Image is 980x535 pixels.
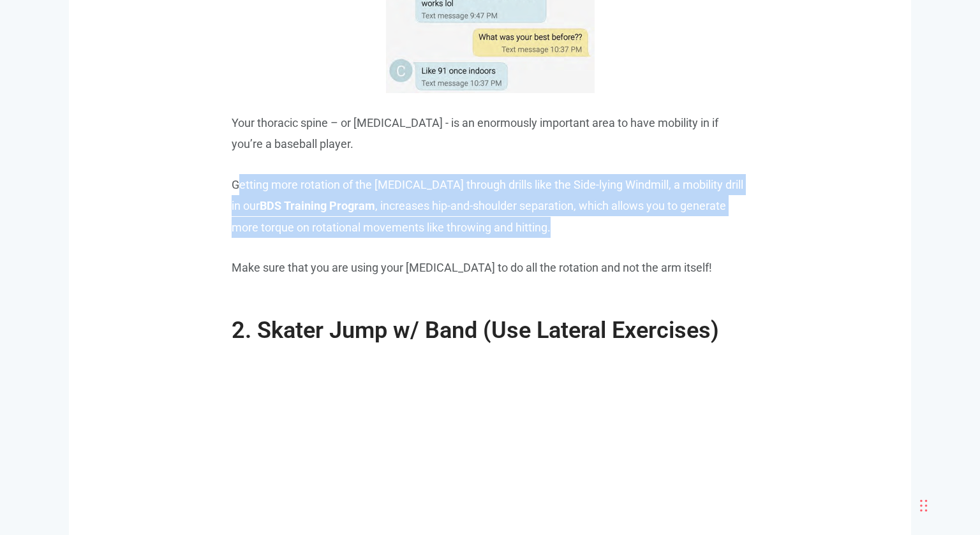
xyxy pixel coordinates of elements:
[260,199,375,212] a: BDS Training Program
[232,257,748,278] p: Make sure that you are using your [MEDICAL_DATA] to do all the rotation and not the arm itself!
[920,487,928,525] div: Drag
[232,112,748,155] p: Your thoracic spine – or [MEDICAL_DATA] - is an enormously important area to have mobility in if ...
[232,174,748,238] p: Getting more rotation of the [MEDICAL_DATA] through drills like the Side-lying Windmill, a mobili...
[232,317,719,344] span: 2. Skater Jump w/ Band (Use Lateral Exercises)
[797,397,980,535] iframe: Chat Widget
